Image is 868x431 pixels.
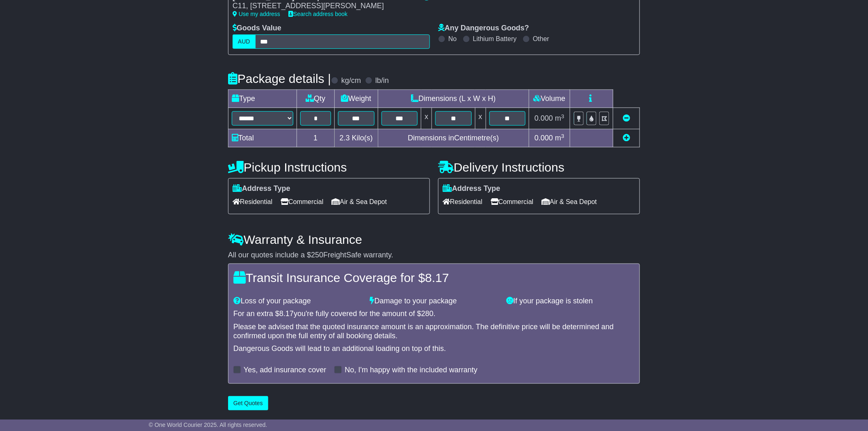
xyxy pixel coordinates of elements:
[297,129,335,147] td: 1
[502,297,639,306] div: If your package is stolen
[233,11,280,17] a: Use my address
[334,90,378,108] td: Weight
[561,113,564,119] sup: 3
[555,134,564,142] span: m
[228,90,297,108] td: Type
[332,195,387,208] span: Air & Sea Depot
[233,323,635,340] div: Please be advised that the quoted insurance amount is an approximation. The definitive price will...
[491,195,533,208] span: Commercial
[529,90,570,108] td: Volume
[421,108,432,129] td: x
[228,72,331,85] h4: Package details |
[340,134,350,142] span: 2.3
[475,108,486,129] td: x
[555,114,564,122] span: m
[438,160,640,174] h4: Delivery Instructions
[623,114,630,122] a: Remove this item
[448,35,457,43] label: No
[279,309,294,318] span: 8.17
[443,195,482,208] span: Residential
[311,251,323,259] span: 250
[334,129,378,147] td: Kilo(s)
[288,11,347,17] a: Search address book
[233,24,281,33] label: Goods Value
[345,366,477,375] label: No, I'm happy with the included warranty
[438,24,529,33] label: Any Dangerous Goods?
[228,233,640,246] h4: Warranty & Insurance
[228,396,268,410] button: Get Quotes
[443,184,500,193] label: Address Type
[149,422,267,428] span: © One World Courier 2025. All rights reserved.
[297,90,335,108] td: Qty
[228,129,297,147] td: Total
[233,195,272,208] span: Residential
[229,297,366,306] div: Loss of your package
[233,271,635,284] h4: Transit Insurance Coverage for $
[561,133,564,139] sup: 3
[228,251,640,260] div: All our quotes include a $ FreightSafe warranty.
[233,184,290,193] label: Address Type
[375,76,389,85] label: lb/in
[623,134,630,142] a: Add new item
[233,2,415,11] div: C11, [STREET_ADDRESS][PERSON_NAME]
[244,366,326,375] label: Yes, add insurance cover
[233,309,635,319] div: For an extra $ you're fully covered for the amount of $ .
[378,129,529,147] td: Dimensions in Centimetre(s)
[533,35,549,43] label: Other
[366,297,503,306] div: Damage to your package
[473,35,517,43] label: Lithium Battery
[425,271,449,284] span: 8.17
[535,114,553,122] span: 0.000
[378,90,529,108] td: Dimensions (L x W x H)
[233,34,256,49] label: AUD
[421,309,434,318] span: 280
[341,76,361,85] label: kg/cm
[542,195,597,208] span: Air & Sea Depot
[233,344,635,353] div: Dangerous Goods will lead to an additional loading on top of this.
[228,160,430,174] h4: Pickup Instructions
[535,134,553,142] span: 0.000
[281,195,323,208] span: Commercial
